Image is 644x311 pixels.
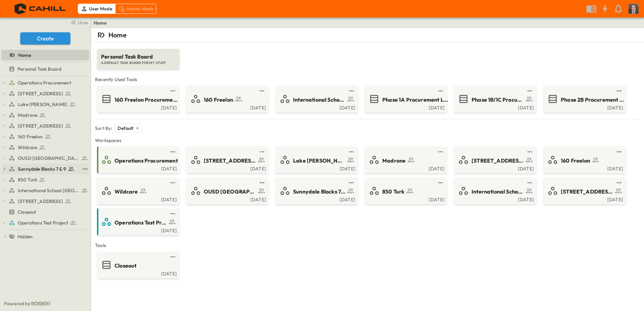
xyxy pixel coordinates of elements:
[188,94,266,104] a: 160 Freelon
[366,165,445,171] a: [DATE]
[18,90,63,97] span: [STREET_ADDRESS]
[1,99,89,110] div: Lake [PERSON_NAME]test
[277,104,355,110] a: [DATE]
[277,196,355,202] a: [DATE]
[615,179,623,187] button: test
[545,185,623,196] a: [STREET_ADDRESS]
[1,77,89,88] div: Operations Procurementtest
[108,30,127,40] p: Home
[188,196,266,202] div: [DATE]
[204,157,256,165] span: [STREET_ADDRESS]
[366,185,445,196] a: 850 Turk
[1,185,89,196] div: International School San Franciscotest
[115,188,138,196] span: Wildcare
[1,120,89,131] div: [STREET_ADDRESS]test
[98,270,177,276] a: [DATE]
[455,165,534,171] div: [DATE]
[277,165,355,171] div: [DATE]
[188,165,266,171] div: [DATE]
[347,87,355,95] button: test
[561,157,590,165] span: 160 Freelon
[1,196,89,207] div: [STREET_ADDRESS]test
[9,89,88,98] a: [STREET_ADDRESS]
[545,165,623,171] a: [DATE]
[20,32,70,44] button: Create
[18,166,66,172] span: Sunnydale Blocks 7 & 9
[101,53,175,61] span: Personal Task Board
[1,64,88,74] a: Personal Task Board
[545,104,623,110] a: [DATE]
[382,188,405,196] span: 850 Turk
[545,154,623,165] a: 160 Freelon
[437,179,445,187] button: test
[18,209,36,215] span: Closeout
[1,164,89,174] div: Sunnydale Blocks 7 & 9test
[169,179,177,187] button: test
[293,188,345,196] span: Sunnydale Blocks 7 & 9
[18,176,37,183] span: 850 Turk
[94,20,111,26] nav: breadcrumbs
[98,196,177,202] a: [DATE]
[9,164,80,174] a: Sunnydale Blocks 7 & 9
[561,96,626,104] span: Phase 2B Procurement Log
[347,148,355,156] button: test
[1,88,89,99] div: [STREET_ADDRESS]test
[101,61,175,65] span: A DEFAULT TASK BOARD FOR MY STUFF
[98,227,177,233] a: [DATE]
[1,153,89,164] div: OUSD [GEOGRAPHIC_DATA]test
[1,64,89,74] div: Personal Task Boardtest
[9,132,88,141] a: 160 Freelon
[169,87,177,95] button: test
[18,101,67,108] span: Lake [PERSON_NAME]
[277,185,355,196] a: Sunnydale Blocks 7 & 9
[437,148,445,156] button: test
[629,4,639,14] img: Profile Picture
[9,153,88,163] a: OUSD [GEOGRAPHIC_DATA]
[9,121,88,131] a: [STREET_ADDRESS]
[18,155,79,162] span: OUSD [GEOGRAPHIC_DATA]
[366,154,445,165] a: Madrone
[18,79,71,86] span: Operations Procurement
[95,76,640,83] span: Recently Used Tools
[98,154,177,165] a: Operations Procurement
[455,185,534,196] a: International School [GEOGRAPHIC_DATA]
[472,96,524,104] span: Phase 1B/1C Procurement Log
[78,4,115,14] div: User Mode
[9,186,88,195] a: International School San Francisco
[18,144,37,151] span: Wildcare
[98,216,177,227] a: Operations Test Project
[98,104,177,110] div: [DATE]
[472,188,524,196] span: International School [GEOGRAPHIC_DATA]
[9,100,88,109] a: Lake [PERSON_NAME]
[169,253,177,261] button: test
[472,157,524,165] span: [STREET_ADDRESS]
[1,131,89,142] div: 160 Freelontest
[293,96,345,104] span: International School [GEOGRAPHIC_DATA]
[526,87,534,95] button: test
[382,157,406,165] span: Madrone
[455,104,534,110] div: [DATE]
[9,110,88,120] a: Madrone
[115,124,141,133] div: Default
[1,110,89,120] div: Madronetest
[115,262,136,270] span: Closeout
[18,66,61,72] span: Personal Task Board
[115,96,180,104] span: 160 Freelon Procurement Log
[615,148,623,156] button: test
[258,148,266,156] button: test
[204,96,233,104] span: 160 Freelon
[526,148,534,156] button: test
[188,104,266,110] a: [DATE]
[9,175,88,184] a: 850 Turk
[98,185,177,196] a: Wildcare
[81,165,89,173] button: test
[545,196,623,202] a: [DATE]
[347,179,355,187] button: test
